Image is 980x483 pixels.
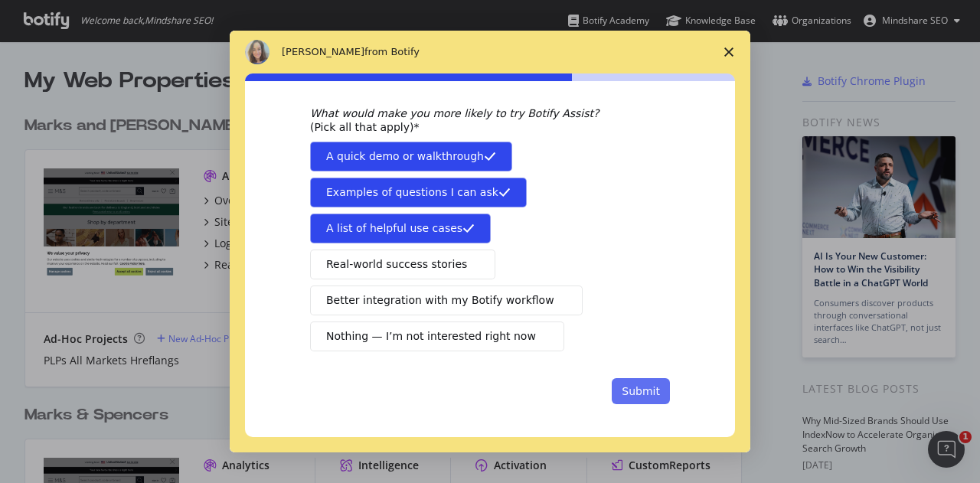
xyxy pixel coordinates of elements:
button: Submit [612,378,670,404]
span: Better integration with my Botify workflow [326,292,554,308]
button: Real-world success stories [310,250,495,279]
span: A quick demo or walkthrough [326,148,484,165]
div: (Pick all that apply) [310,106,647,134]
button: Examples of questions I can ask [310,178,527,207]
button: Better integration with my Botify workflow [310,286,583,315]
img: Profile image for Colleen [245,40,269,64]
span: Close survey [707,31,750,73]
button: A list of helpful use cases [310,214,491,243]
button: Nothing — I’m not interested right now [310,321,564,351]
i: What would make you more likely to try Botify Assist? [310,107,599,119]
span: Examples of questions I can ask [326,184,498,201]
span: Real-world success stories [326,256,467,273]
span: A list of helpful use cases [326,220,462,237]
span: [PERSON_NAME] [282,46,364,57]
span: Nothing — I’m not interested right now [326,328,536,344]
span: from Botify [364,46,420,57]
button: A quick demo or walkthrough [310,142,512,171]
